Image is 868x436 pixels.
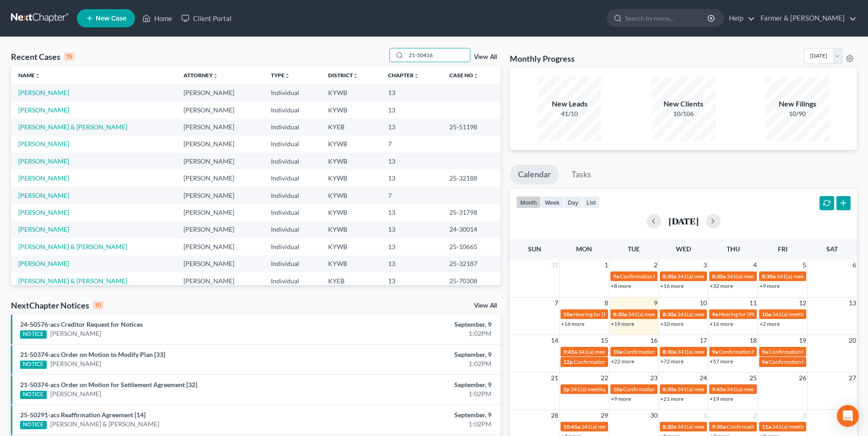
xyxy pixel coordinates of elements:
span: 21 [550,372,559,383]
td: KYWB [321,101,381,118]
div: 1:02PM [340,389,491,399]
a: [PERSON_NAME] [50,389,101,399]
a: Typeunfold_more [271,72,290,79]
span: Hearing for [PERSON_NAME] & [PERSON_NAME] [573,311,693,318]
span: 8:30a [663,311,676,318]
span: 20 [848,335,857,346]
td: 13 [381,84,442,101]
td: KYWB [321,255,381,272]
a: [PERSON_NAME] [18,89,69,96]
i: unfold_more [35,73,40,79]
a: [PERSON_NAME] [18,191,69,199]
span: 1 [702,410,708,421]
span: 11 [749,298,758,308]
span: New Case [96,15,126,22]
span: 9a [762,348,768,355]
a: Tasks [563,165,599,185]
span: Fri [778,245,787,253]
a: Help [724,10,755,27]
span: 12p [563,358,573,365]
td: [PERSON_NAME] [176,136,264,153]
div: 10 [93,301,103,309]
td: 13 [381,153,442,170]
a: +9 more [760,282,780,289]
span: 341(a) meeting for [PERSON_NAME] [571,386,659,393]
span: 341(a) meeting for [PERSON_NAME] [677,273,766,280]
a: 21-50374-acs Order on Motion for Settlement Agreement [32] [20,381,197,388]
td: Individual [264,118,321,135]
input: Search by name... [625,10,709,27]
td: Individual [264,204,321,221]
span: 341(a) meeting for [PERSON_NAME] [677,386,766,393]
a: [PERSON_NAME] [18,106,69,114]
span: 2p [563,386,570,393]
div: September, 9 [340,350,491,359]
span: 9:45a [563,348,577,355]
td: KYWB [321,153,381,170]
span: 22 [600,372,609,383]
a: [PERSON_NAME] [18,208,69,216]
span: Mon [576,245,592,253]
span: 341(a) meeting for [PERSON_NAME] [727,273,815,280]
a: +19 more [611,320,634,327]
span: 9a [613,273,619,280]
a: Case Nounfold_more [449,72,479,79]
a: Districtunfold_more [328,72,358,79]
span: 9a [712,311,718,318]
td: Individual [264,238,321,255]
i: unfold_more [353,73,358,79]
a: +19 more [710,395,733,402]
a: +22 more [611,358,634,365]
i: unfold_more [414,73,419,79]
span: 31 [550,260,559,271]
td: KYWB [321,238,381,255]
span: 3 [802,410,807,421]
span: 15 [600,335,609,346]
button: day [564,196,582,208]
a: 21-50374-acs Order on Motion to Modify Plan [33] [20,351,165,358]
span: Wed [676,245,691,253]
h3: Monthly Progress [510,53,575,64]
a: View All [474,54,497,60]
td: KYWB [321,170,381,186]
td: 13 [381,118,442,135]
a: +72 more [660,358,684,365]
td: 25-31798 [442,204,501,221]
span: 9a [762,358,768,365]
span: 28 [550,410,559,421]
div: 1:02PM [340,420,491,429]
span: 8:30a [663,273,676,280]
div: 10/106 [652,109,716,118]
td: Individual [264,272,321,289]
div: September, 9 [340,320,491,329]
td: [PERSON_NAME] [176,272,264,289]
a: Calendar [510,165,559,185]
span: 10a [613,386,622,393]
td: 24-30014 [442,221,501,238]
span: 8:30a [663,348,676,355]
td: [PERSON_NAME] [176,101,264,118]
td: 13 [381,170,442,186]
i: unfold_more [213,73,218,79]
td: [PERSON_NAME] [176,187,264,204]
td: KYWB [321,136,381,153]
span: 341(a) meeting for [PERSON_NAME] [578,348,666,355]
span: 8:30a [762,273,776,280]
span: 13 [848,298,857,308]
span: 8:30a [613,311,627,318]
a: [PERSON_NAME] [18,260,69,267]
a: Nameunfold_more [18,72,40,79]
td: 13 [381,255,442,272]
a: +21 more [660,395,684,402]
span: 8:30a [663,423,676,430]
div: New Filings [766,99,830,109]
a: +16 more [660,282,684,289]
span: Confirmation hearing for [PERSON_NAME] [623,348,727,355]
a: +8 more [611,282,631,289]
a: Client Portal [177,10,236,27]
span: 7 [554,298,559,308]
span: 2 [752,410,758,421]
td: [PERSON_NAME] [176,153,264,170]
span: 10:45a [563,423,580,430]
a: 24-50576-acs Creditor Request for Notices [20,320,143,328]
